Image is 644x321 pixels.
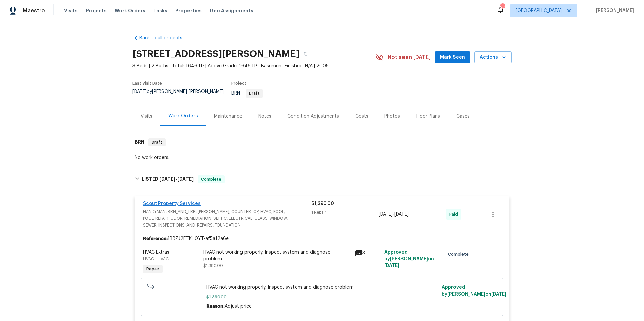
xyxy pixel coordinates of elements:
span: $1,390.00 [311,201,334,206]
div: No work orders. [135,154,509,161]
span: Draft [246,91,262,95]
span: [PERSON_NAME] [593,7,634,14]
div: 3 [354,249,380,257]
span: Draft [149,139,165,146]
a: Back to all projects [132,35,197,41]
div: 97 [500,4,505,11]
span: Projects [86,7,107,14]
span: HVAC Extras [143,250,169,255]
div: BRN Draft [132,132,512,153]
span: Adjust price [225,304,252,309]
span: [DATE] [177,177,194,181]
span: BRN [231,91,263,96]
div: 1 Repair [311,209,379,216]
span: Mark Seen [440,53,465,62]
button: Copy Address [300,48,312,60]
div: Work Orders [168,113,198,119]
div: Cases [456,113,470,120]
span: [DATE] [394,212,409,217]
span: Last Visit Date [132,81,162,85]
span: Visits [64,7,78,14]
span: HANDYMAN, BRN_AND_LRR, [PERSON_NAME], COUNTERTOP, HVAC, POOL, POOL_REPAIR, ODOR_REMEDIATION, SEPT... [143,208,311,229]
div: Visits [141,113,152,120]
span: Approved by [PERSON_NAME] on [384,250,434,268]
span: - [159,177,194,181]
span: $1,390.00 [203,264,223,268]
b: Reference: [143,235,168,242]
span: HVAC - HVAC [143,257,169,261]
span: Not seen [DATE] [388,54,431,61]
span: [DATE] [491,292,506,297]
span: Properties [175,7,202,14]
div: Condition Adjustments [287,113,339,120]
span: Tasks [153,8,167,13]
span: Actions [480,53,506,62]
span: Project [231,81,246,85]
span: Geo Assignments [210,7,253,14]
div: LISTED [DATE]-[DATE]Complete [132,169,512,190]
span: [DATE] [132,89,147,94]
span: Approved by [PERSON_NAME] on [442,285,506,297]
span: Complete [448,251,471,258]
span: [DATE] [384,263,399,268]
span: Maestro [23,7,45,14]
div: HVAC not working properly. Inspect system and diagnose problem. [203,249,350,262]
span: Work Orders [115,7,145,14]
a: Scout Property Services [143,201,201,206]
span: Paid [449,211,461,218]
span: - [379,211,409,218]
span: Reason: [206,304,225,309]
span: Repair [144,266,162,272]
span: [GEOGRAPHIC_DATA] [516,7,562,14]
div: 1BRZJ2ETKH0YT-af5a12a6e [135,233,509,245]
h6: LISTED [142,175,194,183]
span: 3 Beds | 2 Baths | Total: 1646 ft² | Above Grade: 1646 ft² | Basement Finished: N/A | 2005 [132,63,376,69]
span: Complete [198,176,224,183]
button: Mark Seen [435,51,470,64]
div: Floor Plans [416,113,440,120]
div: Maintenance [214,113,242,120]
h6: BRN [135,138,144,146]
h2: [STREET_ADDRESS][PERSON_NAME] [132,51,300,57]
div: Photos [384,113,400,120]
button: Actions [474,51,512,64]
span: [DATE] [159,177,175,181]
span: [DATE] [379,212,393,217]
div: by [PERSON_NAME] [PERSON_NAME] [132,89,231,102]
div: Costs [355,113,368,120]
span: $1,390.00 [206,294,438,300]
div: Notes [258,113,271,120]
span: HVAC not working properly. Inspect system and diagnose problem. [206,284,438,291]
